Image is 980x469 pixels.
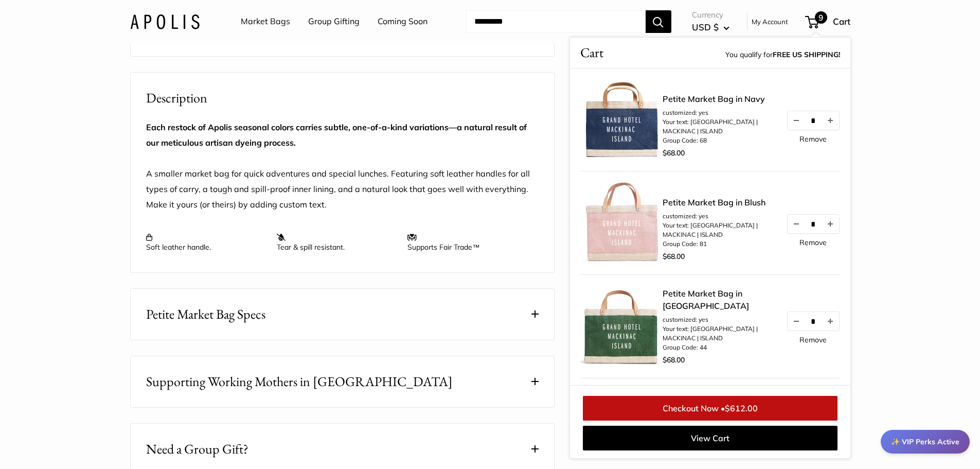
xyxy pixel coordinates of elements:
li: customized: yes [663,315,776,324]
li: Group Code: 44 [663,343,776,352]
p: Supports Fair Trade™ [407,233,528,252]
a: Group Gifting [308,14,360,29]
button: Increase quantity by 1 [821,111,839,130]
button: Search [646,10,671,33]
a: Checkout Now •$612.00 [583,396,838,421]
button: Decrease quantity by 1 [787,312,805,331]
a: Petite Market Bag in Blush [663,196,776,209]
input: Quantity [805,317,821,325]
button: Increase quantity by 1 [821,312,839,331]
li: Your text: [GEOGRAPHIC_DATA] | MACKINAC | ISLAND [663,221,776,239]
span: Petite Market Bag Specs [146,304,265,324]
div: ✨ VIP Perks Active [881,430,970,454]
h2: Description [146,88,539,108]
li: Your text: [GEOGRAPHIC_DATA] | MACKINAC | ISLAND [663,117,776,136]
li: customized: yes [663,108,776,117]
a: Petite Market Bag in [GEOGRAPHIC_DATA] [663,287,776,312]
a: View Cart [583,426,838,450]
span: Currency [692,8,729,22]
a: Market Bags [241,14,290,29]
strong: FREE US SHIPPING! [773,50,840,59]
a: Remove [799,239,827,246]
a: My Account [752,15,788,28]
li: Group Code: 68 [663,136,776,145]
iframe: Sign Up via Text for Offers [8,430,110,461]
span: $68.00 [663,148,685,158]
span: $68.00 [663,252,685,261]
span: You qualify for [725,48,840,63]
li: Your text: [GEOGRAPHIC_DATA] | MACKINAC | ISLAND [663,324,776,343]
li: Group Code: 81 [663,239,776,249]
span: $612.00 [725,403,758,413]
img: description_Make it yours with custom printed text. [580,285,663,368]
a: Coming Soon [378,14,427,29]
p: A smaller market bag for quick adventures and special lunches. Featuring soft leather handles for... [146,120,539,212]
img: Apolis [130,14,200,29]
a: Petite Market Bag in Navy [663,93,776,105]
span: Cart [580,43,603,63]
img: description_Make it yours with custom text. [580,78,663,161]
button: No more stock [821,215,839,233]
li: customized: yes [663,212,776,221]
input: Search... [466,10,646,33]
a: Remove [799,336,827,343]
button: Decrease quantity by 1 [787,215,805,233]
img: description_Our first ever Blush Collection [580,182,663,264]
span: USD $ [692,22,719,32]
p: Tear & spill resistant. [277,233,397,252]
input: Quantity [805,116,821,125]
strong: Each restock of Apolis seasonal colors carries subtle, one-of-a-kind variations—a natural result ... [146,122,527,148]
button: USD $ [692,19,729,36]
p: Soft leather handle. [146,233,266,252]
span: 9 [815,11,827,24]
input: Quantity [805,219,821,228]
button: Supporting Working Mothers in [GEOGRAPHIC_DATA] [131,356,554,407]
span: Supporting Working Mothers in [GEOGRAPHIC_DATA] [146,372,453,392]
a: 9 Cart [806,13,850,30]
a: Remove [799,135,827,143]
span: Need a Group Gift? [146,439,248,459]
span: $68.00 [663,355,685,364]
button: Decrease quantity by 1 [787,111,805,130]
button: Petite Market Bag Specs [131,289,554,340]
span: Cart [833,16,850,27]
